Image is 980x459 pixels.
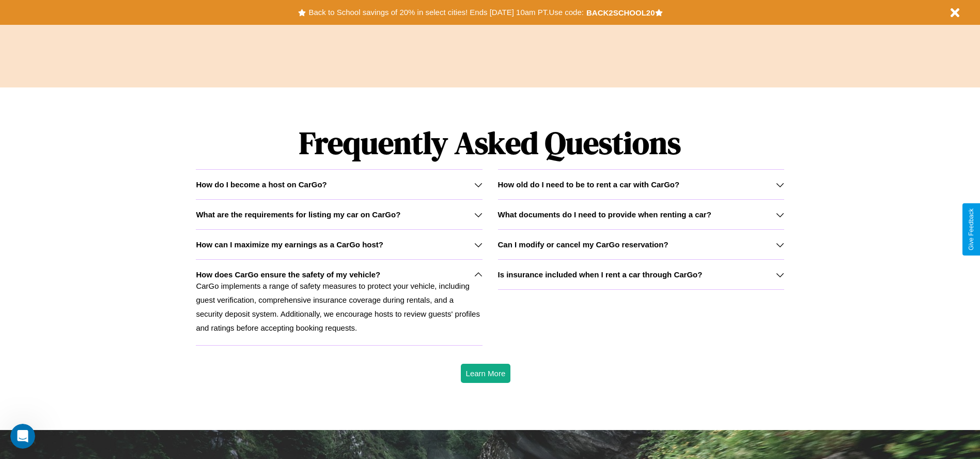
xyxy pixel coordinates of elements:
h3: How does CarGo ensure the safety of my vehicle? [196,270,380,279]
h3: What are the requirements for listing my car on CarGo? [196,210,400,219]
b: BACK2SCHOOL20 [586,8,655,17]
h3: What documents do I need to provide when renting a car? [498,210,711,219]
h3: Can I modify or cancel my CarGo reservation? [498,240,668,249]
div: Give Feedback [968,209,975,250]
h3: How do I become a host on CarGo? [196,180,326,189]
h3: How old do I need to be to rent a car with CarGo? [498,180,680,189]
h3: Is insurance included when I rent a car through CarGo? [498,270,703,279]
p: CarGo implements a range of safety measures to protect your vehicle, including guest verification... [196,279,482,335]
button: Learn More [461,364,511,383]
button: Back to School savings of 20% in select cities! Ends [DATE] 10am PT.Use code: [306,5,586,20]
h1: Frequently Asked Questions [196,116,784,169]
h3: How can I maximize my earnings as a CarGo host? [196,240,383,249]
iframe: Intercom live chat [10,424,35,449]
